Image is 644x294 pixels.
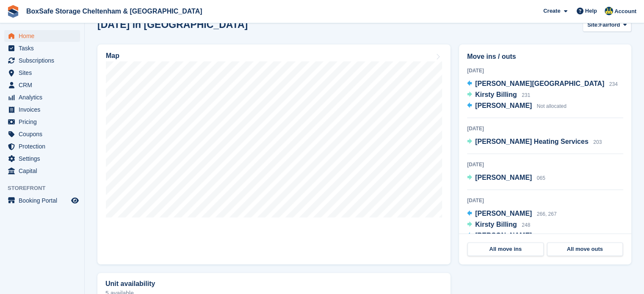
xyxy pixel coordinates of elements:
[467,79,618,90] a: [PERSON_NAME][GEOGRAPHIC_DATA] 234
[19,55,69,66] span: Subscriptions
[467,209,556,220] a: [PERSON_NAME] 266, 267
[70,195,80,206] a: Preview store
[4,116,80,128] a: menu
[4,67,80,79] a: menu
[609,81,618,87] span: 234
[475,138,589,145] span: [PERSON_NAME] Heating Services
[475,221,517,228] span: Kirsty Billing
[467,173,545,184] a: [PERSON_NAME] 065
[467,52,623,62] h2: Move ins / outs
[8,184,84,192] span: Storefront
[19,30,69,42] span: Home
[587,21,599,29] span: Site:
[599,21,620,29] span: Fairford
[583,18,631,32] button: Site: Fairford
[4,91,80,103] a: menu
[19,116,69,128] span: Pricing
[605,7,613,15] img: Kim Virabi
[4,55,80,66] a: menu
[467,231,567,242] a: [PERSON_NAME] Not allocated
[475,210,532,217] span: [PERSON_NAME]
[19,195,69,206] span: Booking Portal
[97,19,248,30] h2: [DATE] in [GEOGRAPHIC_DATA]
[19,67,69,79] span: Sites
[614,7,636,16] span: Account
[475,102,532,109] span: [PERSON_NAME]
[467,67,623,74] div: [DATE]
[467,242,544,256] a: All move ins
[19,128,69,140] span: Coupons
[4,42,80,54] a: menu
[475,174,532,181] span: [PERSON_NAME]
[467,137,602,148] a: [PERSON_NAME] Heating Services 203
[467,101,567,112] a: [PERSON_NAME] Not allocated
[19,153,69,165] span: Settings
[4,153,80,165] a: menu
[19,79,69,91] span: CRM
[106,52,119,60] h2: Map
[537,103,567,109] span: Not allocated
[19,104,69,115] span: Invoices
[537,233,567,239] span: Not allocated
[4,79,80,91] a: menu
[4,140,80,152] a: menu
[4,104,80,115] a: menu
[467,125,623,132] div: [DATE]
[19,165,69,177] span: Capital
[23,4,205,18] a: BoxSafe Storage Cheltenham & [GEOGRAPHIC_DATA]
[467,90,530,101] a: Kirsty Billing 231
[537,211,557,217] span: 266, 267
[105,280,155,288] h2: Unit availability
[4,128,80,140] a: menu
[475,91,517,98] span: Kirsty Billing
[593,139,602,145] span: 203
[97,44,451,264] a: Map
[4,165,80,177] a: menu
[537,175,545,181] span: 065
[543,7,560,15] span: Create
[467,197,623,204] div: [DATE]
[522,92,530,98] span: 231
[475,232,532,239] span: [PERSON_NAME]
[4,30,80,42] a: menu
[547,242,623,256] a: All move outs
[4,195,80,206] a: menu
[467,161,623,168] div: [DATE]
[475,80,604,87] span: [PERSON_NAME][GEOGRAPHIC_DATA]
[467,220,530,231] a: Kirsty Billing 248
[585,7,597,15] span: Help
[522,222,530,228] span: 248
[19,91,69,103] span: Analytics
[7,5,19,18] img: stora-icon-8386f47178a22dfd0bd8f6a31ec36ba5ce8667c1dd55bd0f319d3a0aa187defe.svg
[19,140,69,152] span: Protection
[19,42,69,54] span: Tasks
